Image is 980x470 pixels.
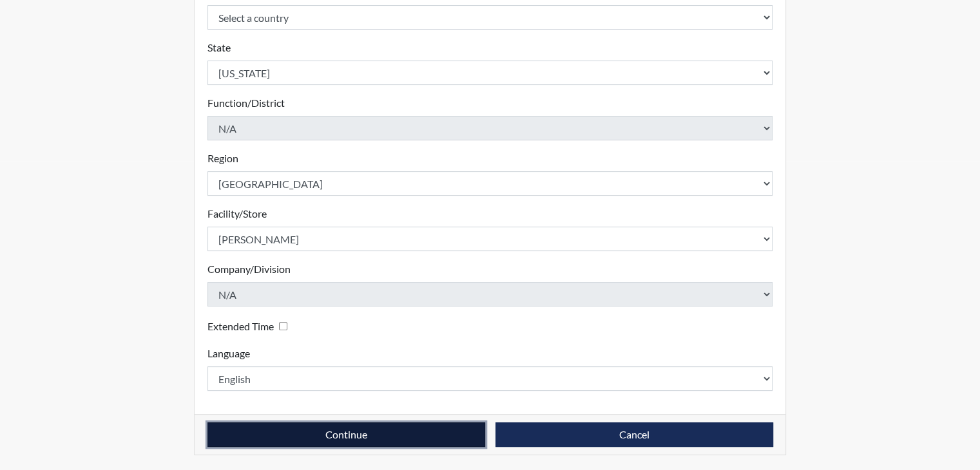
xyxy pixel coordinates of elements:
[207,319,274,334] label: Extended Time
[495,422,773,447] button: Cancel
[207,346,250,361] label: Language
[207,261,291,277] label: Company/Division
[207,95,285,111] label: Function/District
[207,151,238,166] label: Region
[207,422,485,447] button: Continue
[207,206,267,221] label: Facility/Store
[207,40,231,55] label: State
[207,317,293,335] div: Checking this box will provide the interviewee with an accomodation of extra time to answer each ...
